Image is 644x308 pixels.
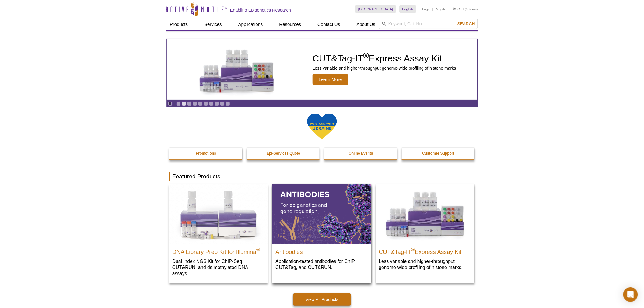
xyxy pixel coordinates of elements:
[432,5,433,13] li: |
[353,19,379,30] a: About Us
[226,101,230,106] a: Go to slide 10
[193,101,197,106] a: Go to slide 4
[453,5,478,13] li: (0 items)
[272,184,371,276] a: All Antibodies Antibodies Application-tested antibodies for ChIP, CUT&Tag, and CUT&RUN.
[313,54,456,63] h2: CUT&Tag-IT Express Assay Kit
[215,101,219,106] a: Go to slide 8
[376,184,474,244] img: CUT&Tag-IT® Express Assay Kit
[187,101,192,106] a: Go to slide 3
[293,293,351,306] a: View All Products
[187,36,287,103] img: CUT&Tag-IT Express Assay Kit
[169,148,243,159] a: Promotions
[379,246,471,255] h2: CUT&Tag-IT Express Assay Kit
[169,184,268,244] img: DNA Library Prep Kit for Illumina
[435,7,447,11] a: Register
[198,101,203,106] a: Go to slide 5
[230,7,291,13] h2: Enabling Epigenetics Research
[453,7,456,10] img: Your Cart
[411,247,415,252] sup: ®
[201,19,226,30] a: Services
[247,148,320,159] a: Epi-Services Quote
[276,19,305,30] a: Resources
[267,151,300,156] strong: Epi-Services Quote
[167,39,477,100] article: CUT&Tag-IT Express Assay Kit
[176,101,181,106] a: Go to slide 1
[172,246,265,255] h2: DNA Library Prep Kit for Illumina
[209,101,214,106] a: Go to slide 7
[204,101,208,106] a: Go to slide 6
[235,19,267,30] a: Applications
[169,172,475,181] h2: Featured Products
[313,74,348,85] span: Learn More
[169,184,268,282] a: DNA Library Prep Kit for Illumina DNA Library Prep Kit for Illumina® Dual Index NGS Kit for ChIP-...
[272,184,371,244] img: All Antibodies
[313,65,456,71] p: Less variable and higher-throughput genome-wide profiling of histone marks
[453,7,464,11] a: Cart
[172,258,265,277] p: Dual Index NGS Kit for ChIP-Seq, CUT&RUN, and ds methylated DNA assays.
[457,21,475,26] span: Search
[168,101,173,106] a: Toggle autoplay
[422,151,454,156] strong: Customer Support
[307,113,337,140] img: We Stand With Ukraine
[379,19,478,29] input: Keyword, Cat. No.
[196,151,216,156] strong: Promotions
[324,148,398,159] a: Online Events
[220,101,225,106] a: Go to slide 9
[402,148,475,159] a: Customer Support
[314,19,344,30] a: Contact Us
[166,19,191,30] a: Products
[379,258,471,271] p: Less variable and higher-throughput genome-wide profiling of histone marks​.
[456,21,477,26] button: Search
[422,7,431,11] a: Login
[256,247,260,252] sup: ®
[167,39,477,100] a: CUT&Tag-IT Express Assay Kit CUT&Tag-IT®Express Assay Kit Less variable and higher-throughput gen...
[363,51,369,60] sup: ®
[349,151,373,156] strong: Online Events
[182,101,186,106] a: Go to slide 2
[355,5,396,13] a: [GEOGRAPHIC_DATA]
[399,5,416,13] a: English
[376,184,474,276] a: CUT&Tag-IT® Express Assay Kit CUT&Tag-IT®Express Assay Kit Less variable and higher-throughput ge...
[623,287,638,302] div: Open Intercom Messenger
[275,258,368,271] p: Application-tested antibodies for ChIP, CUT&Tag, and CUT&RUN.
[275,246,368,255] h2: Antibodies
